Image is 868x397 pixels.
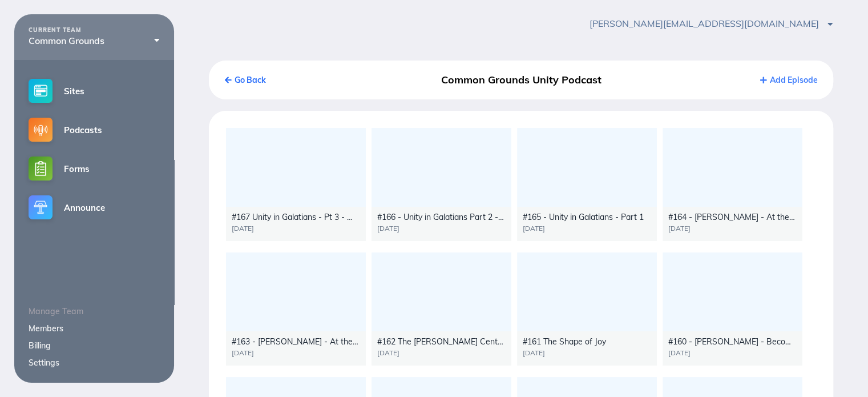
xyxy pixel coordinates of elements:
[29,35,160,46] div: Common Grounds
[226,128,366,241] a: #167 Unity in Galatians - Pt 3 - What is the [DEMOGRAPHIC_DATA][DATE]
[29,157,53,181] img: forms-small@2x.png
[517,128,657,241] a: #165 - Unity in Galatians - Part 1[DATE]
[663,128,802,241] a: #164 - [PERSON_NAME] - At the Crossroads Part 2[DATE]
[29,79,53,103] img: sites-small@2x.png
[226,252,366,366] a: #163 - [PERSON_NAME] - At the Crossroads[DATE]
[232,337,360,346] div: #163 - [PERSON_NAME] - At the Crossroads
[232,349,360,357] div: [DATE]
[29,118,53,142] img: podcasts-small@2x.png
[232,224,360,232] div: [DATE]
[668,337,797,346] div: #160 - [PERSON_NAME] - Becoming Curious
[377,337,506,346] div: #162 The [PERSON_NAME] Center for Joy and Human Flourishing
[14,188,174,227] a: Announce
[232,212,360,222] div: #167 Unity in Galatians - Pt 3 - What is the [DEMOGRAPHIC_DATA]
[225,75,266,85] a: Go Back
[29,195,53,219] img: announce-small@2x.png
[590,18,833,29] span: [PERSON_NAME][EMAIL_ADDRESS][DOMAIN_NAME]
[663,252,802,366] a: #160 - [PERSON_NAME] - Becoming Curious[DATE]
[517,252,657,366] a: #161 The Shape of Joy[DATE]
[29,340,51,351] a: Billing
[523,349,651,357] div: [DATE]
[377,224,506,232] div: [DATE]
[668,349,797,357] div: [DATE]
[523,337,651,346] div: #161 The Shape of Joy
[29,358,59,368] a: Settings
[14,149,174,188] a: Forms
[14,110,174,149] a: Podcasts
[523,212,651,222] div: #165 - Unity in Galatians - Part 1
[377,349,506,357] div: [DATE]
[760,75,817,85] a: Add Episode
[29,323,63,334] a: Members
[29,27,160,34] div: CURRENT TEAM
[668,212,797,222] div: #164 - [PERSON_NAME] - At the Crossroads Part 2
[14,71,174,110] a: Sites
[523,224,651,232] div: [DATE]
[29,306,83,316] span: Manage Team
[372,252,511,366] a: #162 The [PERSON_NAME] Center for Joy and Human Flourishing[DATE]
[668,224,797,232] div: [DATE]
[372,128,511,241] a: #166 - Unity in Galatians Part 2 - Compromises for the Sake of the [DEMOGRAPHIC_DATA]?[DATE]
[377,212,506,222] div: #166 - Unity in Galatians Part 2 - Compromises for the Sake of the [DEMOGRAPHIC_DATA]?
[422,70,620,90] div: Common Grounds Unity Podcast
